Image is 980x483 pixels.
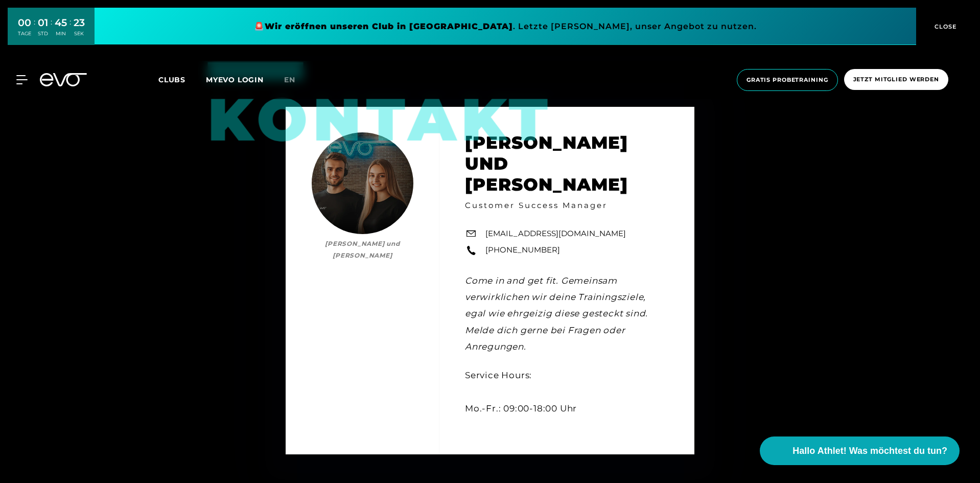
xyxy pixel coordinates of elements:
span: Gratis Probetraining [746,76,828,84]
div: 45 [55,15,67,30]
span: Hallo Athlet! Was möchtest du tun? [792,444,947,458]
a: [PHONE_NUMBER] [485,245,560,257]
a: en [284,74,308,86]
a: Gratis Probetraining [734,69,841,91]
div: : [34,16,35,43]
div: SEK [74,30,85,37]
div: TAGE [18,30,31,37]
a: MYEVO LOGIN [206,75,264,84]
a: Clubs [158,75,206,84]
span: en [284,75,295,84]
div: : [51,16,52,43]
div: 00 [18,15,31,30]
a: [EMAIL_ADDRESS][DOMAIN_NAME] [485,228,626,240]
div: MIN [55,30,67,37]
div: : [69,16,71,43]
span: CLOSE [932,22,957,31]
a: Jetzt Mitglied werden [841,69,951,91]
button: CLOSE [916,8,972,45]
span: Clubs [158,75,185,84]
div: 23 [74,15,85,30]
button: Hallo Athlet! Was möchtest du tun? [760,436,960,465]
span: Jetzt Mitglied werden [853,75,939,84]
div: STD [38,30,48,37]
div: 01 [38,15,48,30]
